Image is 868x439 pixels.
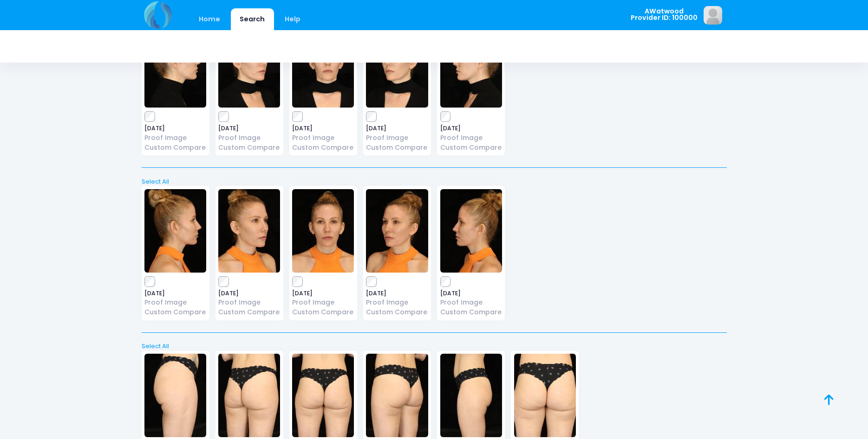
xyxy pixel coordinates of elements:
[138,342,730,351] a: Select All
[440,189,502,273] img: image
[292,307,354,317] a: Custom Compare
[366,298,428,307] a: Proof Image
[144,189,206,273] img: image
[218,143,280,153] a: Custom Compare
[440,291,502,296] span: [DATE]
[144,133,206,143] a: Proof Image
[218,291,280,296] span: [DATE]
[366,189,428,273] img: image
[144,291,206,296] span: [DATE]
[218,189,280,273] img: image
[231,8,274,30] a: Search
[218,307,280,317] a: Custom Compare
[218,354,280,437] img: image
[218,133,280,143] a: Proof Image
[440,354,502,437] img: image
[440,24,502,108] img: image
[514,354,576,437] img: image
[292,133,354,143] a: Proof Image
[292,354,354,437] img: image
[366,307,428,317] a: Custom Compare
[366,133,428,143] a: Proof Image
[275,8,309,30] a: Help
[704,6,722,25] img: image
[292,24,354,108] img: image
[292,189,354,273] img: image
[292,298,354,307] a: Proof Image
[292,126,354,131] span: [DATE]
[440,307,502,317] a: Custom Compare
[144,143,206,153] a: Custom Compare
[144,126,206,131] span: [DATE]
[190,8,229,30] a: Home
[631,8,698,21] span: AWatwood Provider ID: 100000
[366,24,428,108] img: image
[366,126,428,131] span: [DATE]
[292,291,354,296] span: [DATE]
[218,126,280,131] span: [DATE]
[366,291,428,296] span: [DATE]
[144,354,206,437] img: image
[366,143,428,153] a: Custom Compare
[440,133,502,143] a: Proof Image
[218,298,280,307] a: Proof Image
[218,24,280,108] img: image
[440,126,502,131] span: [DATE]
[144,307,206,317] a: Custom Compare
[292,143,354,153] a: Custom Compare
[440,143,502,153] a: Custom Compare
[144,24,206,108] img: image
[440,298,502,307] a: Proof Image
[138,177,730,186] a: Select All
[366,354,428,437] img: image
[144,298,206,307] a: Proof Image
